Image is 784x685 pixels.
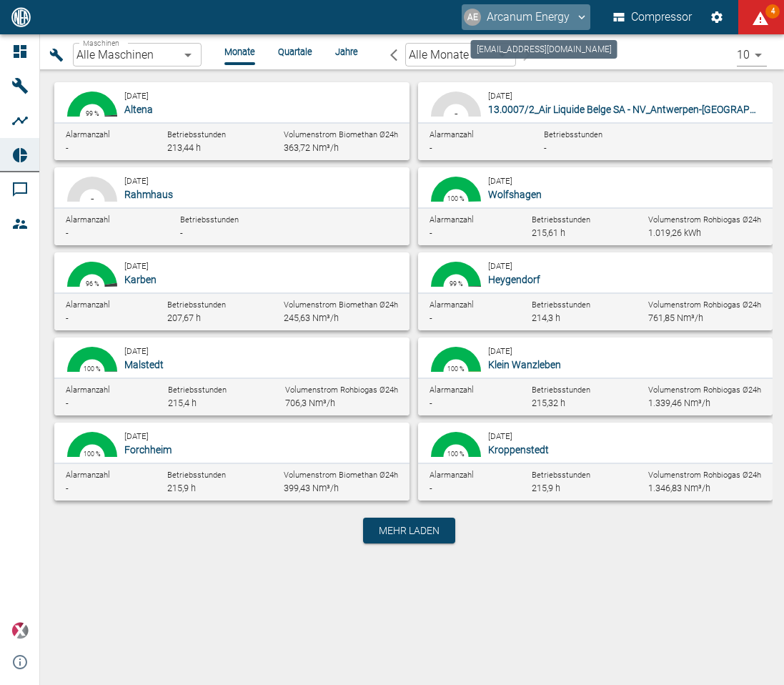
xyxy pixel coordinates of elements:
span: Betriebsstunden [532,470,590,480]
span: Volumenstrom Rohbiogas Ø24h [648,470,761,480]
button: arrow-back [381,43,405,66]
div: 10 [737,44,767,66]
img: logo [10,7,32,26]
div: 215,9 h [167,482,226,495]
div: - [544,142,641,154]
div: 399,43 Nm³/h [284,482,398,495]
div: Alle Maschinen [73,43,202,66]
span: Alarmanzahl [66,385,110,395]
span: Malstedt [124,359,164,370]
small: [DATE] [488,261,512,271]
span: Alarmanzahl [430,470,474,480]
button: Compressor [610,4,695,30]
span: Heygendorf [488,274,540,285]
span: Betriebsstunden [167,130,226,139]
small: [DATE] [488,91,512,101]
span: Wolfshagen [488,189,542,200]
button: Einstellungen [704,4,730,30]
span: Alarmanzahl [66,470,110,480]
small: [DATE] [488,176,512,186]
div: 215,9 h [532,482,590,495]
small: [DATE] [488,346,512,356]
span: Volumenstrom Rohbiogas Ø24h [648,300,761,310]
div: 1.019,26 kWh [648,227,761,240]
button: Mehr laden [363,518,455,543]
button: 99.95 %100 %[DATE]KroppenstedtAlarmanzahl-Betriebsstunden215,9 hVolumenstrom Rohbiogas Ø24h1.346,... [418,423,773,501]
div: - [66,482,110,495]
span: Volumenstrom Biomethan Ø24h [284,300,398,310]
span: Volumenstrom Biomethan Ø24h [284,470,398,480]
small: [DATE] [124,261,149,271]
span: Alarmanzahl [66,130,110,139]
span: Betriebsstunden [167,470,226,480]
span: Karben [124,274,157,285]
span: Betriebsstunden [544,130,602,139]
span: Betriebsstunden [532,300,590,310]
div: 213,44 h [167,142,226,154]
button: 96.14 %4.77 %0.13 %96 %[DATE]KarbenAlarmanzahl-Betriebsstunden207,67 hVolumenstrom Biomethan Ø24h... [54,252,410,330]
span: Alarmanzahl [430,130,474,139]
div: - [430,227,474,240]
small: [DATE] [124,91,149,101]
div: 207,67 h [167,312,226,325]
span: Mehr laden [379,523,440,538]
div: 1.346,83 Nm³/h [648,482,761,495]
span: Kroppenstedt [488,444,549,455]
button: 100 %-[DATE]13.0007/2_Air Liquide Belge SA - NV_Antwerpen-[GEOGRAPHIC_DATA] (BE)Alarmanzahl-Betri... [418,82,773,160]
div: - [66,227,163,240]
span: Betriebsstunden [168,385,227,395]
div: 215,4 h [168,397,227,410]
div: - [430,142,527,154]
li: Quartale [278,45,312,59]
span: Alarmanzahl [430,300,474,310]
small: [DATE] [124,176,149,186]
div: - [430,397,474,410]
div: Alle Monate [405,43,516,66]
li: Jahre [335,45,358,59]
li: Monate [224,45,255,59]
span: 4 [765,4,780,19]
div: 215,32 h [532,397,590,410]
div: - [66,397,110,410]
div: 1.339,46 Nm³/h [648,397,761,410]
img: Xplore Logo [11,622,29,639]
span: Maschinen [83,39,119,47]
small: [DATE] [488,431,512,441]
span: Rahmhaus [124,189,173,200]
div: - [66,312,110,325]
span: Betriebsstunden [532,215,590,225]
button: 99.21 %0.97 %99 %[DATE]HeygendorfAlarmanzahl-Betriebsstunden214,3 hVolumenstrom Rohbiogas Ø24h761... [418,252,773,330]
div: [EMAIL_ADDRESS][DOMAIN_NAME] [471,40,617,59]
button: 99.95 %0.04 %100 %[DATE]ForchheimAlarmanzahl-Betriebsstunden215,9 hVolumenstrom Biomethan Ø24h399... [54,423,410,501]
button: 99.71 %0.52 %100 %[DATE]MalstedtAlarmanzahl-Betriebsstunden215,4 hVolumenstrom Rohbiogas Ø24h706,... [54,337,410,415]
div: AE [464,9,481,26]
button: 98.81 %2.37 %99 %[DATE]AltenaAlarmanzahl-Betriebsstunden213,44 hVolumenstrom Biomethan Ø24h363,72... [54,82,410,160]
button: 100 %-[DATE]RahmhausAlarmanzahl-Betriebsstunden- [54,167,410,245]
div: 761,85 Nm³/h [648,312,761,325]
span: Volumenstrom Biomethan Ø24h [284,130,398,139]
span: Volumenstrom Rohbiogas Ø24h [285,385,398,395]
span: Betriebsstunden [532,385,590,395]
button: 99.82 %0.18 %100 %[DATE]WolfshagenAlarmanzahl-Betriebsstunden215,61 hVolumenstrom Rohbiogas Ø24h1... [418,167,773,245]
div: 245,63 Nm³/h [284,312,398,325]
div: - [430,482,474,495]
span: Betriebsstunden [167,300,226,310]
span: Forchheim [124,444,172,455]
small: [DATE] [124,431,149,441]
button: 99.68 %0.32 %100 %[DATE]Klein WanzlebenAlarmanzahl-Betriebsstunden215,32 hVolumenstrom Rohbiogas ... [418,337,773,415]
div: - [66,142,110,154]
span: Alarmanzahl [66,300,110,310]
div: 214,3 h [532,312,590,325]
div: 363,72 Nm³/h [284,142,398,154]
span: Volumenstrom Rohbiogas Ø24h [648,385,761,395]
span: Alarmanzahl [66,215,110,225]
div: 706,3 Nm³/h [285,397,398,410]
button: arcanum@neaxplore.com [462,4,590,30]
span: Betriebsstunden [180,215,239,225]
span: Alarmanzahl [430,215,474,225]
span: Volumenstrom Rohbiogas Ø24h [648,215,761,225]
span: Altena [124,104,153,115]
span: Klein Wanzleben [488,359,561,370]
div: - [180,227,277,240]
span: Alarmanzahl [430,385,474,395]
